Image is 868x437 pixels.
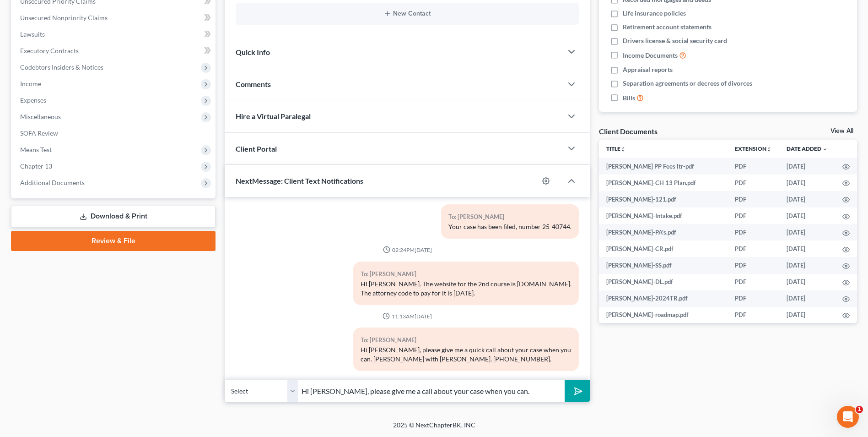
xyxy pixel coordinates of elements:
[361,269,571,279] div: To: [PERSON_NAME]
[728,307,779,323] td: PDF
[599,307,728,323] td: [PERSON_NAME]-roadmap.pdf
[779,274,835,290] td: [DATE]
[779,175,835,191] td: [DATE]
[779,307,835,323] td: [DATE]
[361,279,571,298] div: HI [PERSON_NAME]. The website for the 2nd course is [DOMAIN_NAME]. The attorney code to pay for i...
[20,96,46,104] span: Expenses
[735,145,772,152] a: Extensionunfold_more
[599,224,728,240] td: [PERSON_NAME]-PA's.pdf
[236,80,271,88] span: Comments
[599,208,728,224] td: [PERSON_NAME]-Intake.pdf
[11,206,216,227] a: Download & Print
[361,335,571,345] div: To: [PERSON_NAME]
[20,113,61,120] span: Miscellaneous
[728,208,779,224] td: PDF
[236,144,277,153] span: Client Portal
[236,48,270,56] span: Quick Info
[599,257,728,273] td: [PERSON_NAME]-SS.pdf
[728,290,779,307] td: PDF
[20,146,52,153] span: Means Test
[20,129,58,137] span: SOFA Review
[20,63,103,71] span: Codebtors Insiders & Notices
[13,10,216,26] a: Unsecured Nonpriority Claims
[13,43,216,59] a: Executory Contracts
[236,112,311,120] span: Hire a Virtual Paralegal
[728,274,779,290] td: PDF
[779,158,835,175] td: [DATE]
[20,30,45,38] span: Lawsuits
[243,10,571,17] button: New Contact
[599,158,728,175] td: [PERSON_NAME] PP Fees ltr-pdf
[787,145,828,152] a: Date Added expand_more
[599,290,728,307] td: [PERSON_NAME]-2024TR.pdf
[728,224,779,240] td: PDF
[13,125,216,142] a: SOFA Review
[599,274,728,290] td: [PERSON_NAME]-DL.pdf
[361,345,571,364] div: Hi [PERSON_NAME], please give me a quick call about your case when you can. [PERSON_NAME] with [P...
[837,406,859,428] iframe: Intercom live chat
[623,93,635,103] span: Bills
[599,175,728,191] td: [PERSON_NAME]-CH 13 Plan.pdf
[830,128,853,134] a: View All
[856,406,863,413] span: 1
[20,47,79,55] span: Executory Contracts
[298,380,565,402] input: Say something...
[779,191,835,208] td: [DATE]
[236,312,579,320] div: 11:13AM[DATE]
[822,147,828,152] i: expand_more
[20,179,85,186] span: Additional Documents
[779,257,835,273] td: [DATE]
[599,191,728,208] td: [PERSON_NAME]-121.pdf
[11,231,216,251] a: Review & File
[779,290,835,307] td: [DATE]
[599,126,658,136] div: Client Documents
[623,36,727,45] span: Drivers license & social security card
[728,158,779,175] td: PDF
[623,65,673,74] span: Appraisal reports
[728,175,779,191] td: PDF
[606,145,626,152] a: Titleunfold_more
[779,208,835,224] td: [DATE]
[448,222,571,231] div: Your case has been filed, number 25-40744.
[20,14,108,22] span: Unsecured Nonpriority Claims
[728,191,779,208] td: PDF
[20,80,41,87] span: Income
[13,26,216,43] a: Lawsuits
[728,257,779,273] td: PDF
[623,9,686,18] span: Life insurance policies
[620,147,626,152] i: unfold_more
[623,51,678,60] span: Income Documents
[173,421,695,437] div: 2025 © NextChapterBK, INC
[236,176,363,185] span: NextMessage: Client Text Notifications
[779,224,835,240] td: [DATE]
[236,246,579,254] div: 02:24PM[DATE]
[623,79,752,88] span: Separation agreements or decrees of divorces
[779,240,835,257] td: [DATE]
[599,240,728,257] td: [PERSON_NAME]-CR.pdf
[728,240,779,257] td: PDF
[20,162,52,170] span: Chapter 13
[448,212,571,222] div: To: [PERSON_NAME]
[766,147,772,152] i: unfold_more
[623,22,712,32] span: Retirement account statements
